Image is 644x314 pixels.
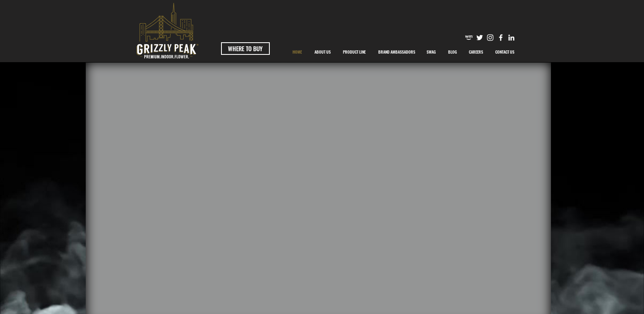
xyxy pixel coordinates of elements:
img: Instagram [486,33,494,42]
img: Facebook [497,33,505,42]
p: CONTACT US [491,42,518,62]
a: BLOG [442,42,463,62]
p: HOME [288,42,306,62]
a: WHERE TO BUY [221,42,270,55]
div: BRAND AMBASSADORS [372,42,421,62]
img: Twitter [475,33,484,42]
p: PRODUCT LINE [339,42,370,62]
svg: premium-indoor-flower [137,3,198,58]
img: Likedin [507,33,516,42]
a: SWAG [421,42,442,62]
ul: Social Bar [465,33,516,42]
p: SWAG [423,42,440,62]
span: WHERE TO BUY [228,44,262,53]
p: CAREERS [465,42,487,62]
nav: Site [286,42,521,62]
a: CAREERS [463,42,489,62]
p: BRAND AMBASSADORS [374,42,419,62]
img: weedmaps [465,33,473,42]
a: HOME [286,42,308,62]
p: ABOUT US [310,42,335,62]
a: PRODUCT LINE [337,42,372,62]
a: ABOUT US [308,42,337,62]
a: CONTACT US [489,42,521,62]
p: BLOG [444,42,461,62]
